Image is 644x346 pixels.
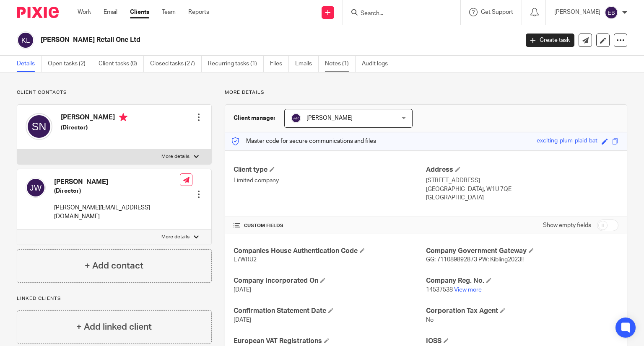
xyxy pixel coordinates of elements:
[554,8,600,16] p: [PERSON_NAME]
[426,194,618,202] p: [GEOGRAPHIC_DATA]
[54,178,180,186] h4: [PERSON_NAME]
[54,204,180,221] p: [PERSON_NAME][EMAIL_ADDRESS][DOMAIN_NAME]
[270,56,289,72] a: Files
[99,56,144,72] a: Client tasks (0)
[119,113,127,121] i: Primary
[426,176,618,185] p: [STREET_ADDRESS]
[291,113,301,123] img: svg%3E
[234,317,251,323] span: [DATE]
[537,137,597,146] div: exciting-plum-plaid-bat
[17,31,34,49] img: svg%3E
[426,185,618,194] p: [GEOGRAPHIC_DATA], W1U 7QE
[306,115,353,121] span: [PERSON_NAME]
[161,234,190,240] p: More details
[76,320,152,333] h4: + Add linked client
[162,8,176,16] a: Team
[605,6,618,19] img: svg%3E
[234,165,426,174] h4: Client type
[17,7,59,18] img: Pixie
[543,221,591,230] label: Show empty fields
[234,247,426,256] h4: Companies House Authentication Code
[360,10,435,18] input: Search
[426,247,618,256] h4: Company Government Gateway
[48,56,92,72] a: Open tasks (2)
[61,124,127,132] h5: (Director)
[41,36,419,44] h2: [PERSON_NAME] Retail One Ltd
[17,295,212,302] p: Linked clients
[526,34,574,47] a: Create task
[234,222,426,229] h4: CUSTOM FIELDS
[454,287,482,293] a: View more
[481,9,513,15] span: Get Support
[426,165,618,174] h4: Address
[161,153,190,160] p: More details
[234,276,426,285] h4: Company Incorporated On
[225,89,627,96] p: More details
[188,8,209,16] a: Reports
[234,257,257,263] span: E7WRU2
[295,56,319,72] a: Emails
[130,8,149,16] a: Clients
[26,178,46,198] img: svg%3E
[234,114,276,122] h3: Client manager
[234,337,426,346] h4: European VAT Registrations
[17,89,212,96] p: Client contacts
[26,113,52,140] img: svg%3E
[325,56,356,72] a: Notes (1)
[426,307,618,315] h4: Corporation Tax Agent
[78,8,91,16] a: Work
[234,307,426,315] h4: Confirmation Statement Date
[208,56,264,72] a: Recurring tasks (1)
[234,287,251,293] span: [DATE]
[104,8,117,16] a: Email
[231,137,376,145] p: Master code for secure communications and files
[17,56,42,72] a: Details
[426,257,524,263] span: GG: 711089892873 PW: Kibling2023!!
[426,317,434,323] span: No
[150,56,202,72] a: Closed tasks (27)
[61,113,127,124] h4: [PERSON_NAME]
[85,259,143,272] h4: + Add contact
[426,287,453,293] span: 14537538
[426,276,618,285] h4: Company Reg. No.
[362,56,394,72] a: Audit logs
[426,337,618,346] h4: IOSS
[54,187,180,195] h5: (Director)
[234,176,426,185] p: Limited company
